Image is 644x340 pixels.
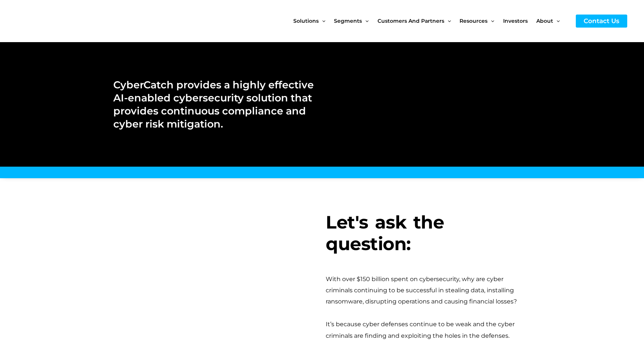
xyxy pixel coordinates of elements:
h2: CyberCatch provides a highly effective AI-enabled cybersecurity solution that provides continuous... [113,78,314,130]
span: Menu Toggle [362,5,369,37]
span: About [536,5,553,37]
span: Customers and Partners [378,5,444,37]
a: Investors [503,5,536,37]
span: Segments [334,5,362,37]
div: With over $150 billion spent on cybersecurity, why are cyber criminals continuing to be successfu... [326,274,531,308]
h3: Let's ask the question: [326,212,531,255]
img: CyberCatch [13,6,102,37]
span: Investors [503,5,528,37]
span: Menu Toggle [444,5,451,37]
span: Menu Toggle [487,5,494,37]
span: Menu Toggle [553,5,560,37]
span: Menu Toggle [319,5,325,37]
nav: Site Navigation: New Main Menu [293,5,568,37]
a: Contact Us [576,15,627,28]
span: Resources [460,5,487,37]
span: Solutions [293,5,319,37]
